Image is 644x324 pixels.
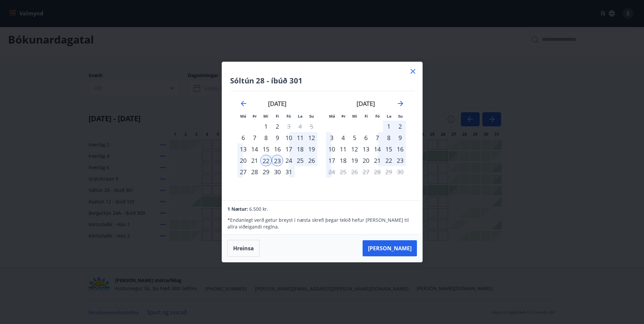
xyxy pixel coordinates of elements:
td: Not available. föstudagur, 28. nóvember 2025 [372,166,383,178]
div: 3 [326,132,337,143]
div: 24 [283,155,294,166]
td: Choose þriðjudagur, 7. október 2025 as your check-in date. It’s available. [249,132,260,143]
td: Not available. fimmtudagur, 27. nóvember 2025 [360,166,372,178]
span: 1 Nætur: [227,206,248,212]
td: Choose mánudagur, 20. október 2025 as your check-in date. It’s available. [237,155,249,166]
div: 15 [260,143,272,155]
div: 6 [360,132,372,143]
div: 9 [272,132,283,143]
td: Choose mánudagur, 10. nóvember 2025 as your check-in date. It’s available. [326,143,337,155]
td: Choose sunnudagur, 9. nóvember 2025 as your check-in date. It’s available. [394,132,406,143]
td: Choose laugardagur, 25. október 2025 as your check-in date. It’s available. [294,155,306,166]
div: 7 [249,132,260,143]
div: 30 [272,166,283,178]
td: Choose laugardagur, 11. október 2025 as your check-in date. It’s available. [294,132,306,143]
div: 8 [383,132,394,143]
div: 13 [237,143,249,155]
td: Choose þriðjudagur, 11. nóvember 2025 as your check-in date. It’s available. [337,143,349,155]
td: Choose fimmtudagur, 16. október 2025 as your check-in date. It’s available. [272,143,283,155]
div: 9 [394,132,406,143]
div: 29 [260,166,272,178]
td: Choose miðvikudagur, 8. október 2025 as your check-in date. It’s available. [260,132,272,143]
div: 20 [360,155,372,166]
td: Choose fimmtudagur, 2. október 2025 as your check-in date. It’s available. [272,121,283,132]
div: Move backward to switch to the previous month. [239,100,248,108]
td: Choose þriðjudagur, 14. október 2025 as your check-in date. It’s available. [249,143,260,155]
td: Choose miðvikudagur, 19. nóvember 2025 as your check-in date. It’s available. [349,155,360,166]
td: Choose mánudagur, 24. nóvember 2025 as your check-in date. It’s available. [326,166,337,178]
td: Choose föstudagur, 14. nóvember 2025 as your check-in date. It’s available. [372,143,383,155]
td: Selected as end date. fimmtudagur, 23. október 2025 [272,155,283,166]
td: Choose sunnudagur, 26. október 2025 as your check-in date. It’s available. [306,155,317,166]
div: 21 [249,155,260,166]
div: 4 [337,132,349,143]
div: 18 [294,143,306,155]
td: Choose miðvikudagur, 1. október 2025 as your check-in date. It’s available. [260,121,272,132]
td: Selected as start date. miðvikudagur, 22. október 2025 [260,155,272,166]
div: 15 [383,143,394,155]
td: Choose sunnudagur, 12. október 2025 as your check-in date. It’s available. [306,132,317,143]
div: 12 [306,132,317,143]
td: Choose mánudagur, 27. október 2025 as your check-in date. It’s available. [237,166,249,178]
div: 25 [294,155,306,166]
td: Choose laugardagur, 1. nóvember 2025 as your check-in date. It’s available. [383,121,394,132]
small: Mi [263,114,268,119]
td: Choose föstudagur, 7. nóvember 2025 as your check-in date. It’s available. [372,132,383,143]
td: Choose miðvikudagur, 15. október 2025 as your check-in date. It’s available. [260,143,272,155]
div: 17 [283,143,294,155]
td: Choose fimmtudagur, 6. nóvember 2025 as your check-in date. It’s available. [360,132,372,143]
td: Choose sunnudagur, 23. nóvember 2025 as your check-in date. It’s available. [394,155,406,166]
td: Choose fimmtudagur, 9. október 2025 as your check-in date. It’s available. [272,132,283,143]
td: Choose fimmtudagur, 30. október 2025 as your check-in date. It’s available. [272,166,283,178]
td: Choose mánudagur, 6. október 2025 as your check-in date. It’s available. [237,132,249,143]
small: Fi [365,114,368,119]
strong: [DATE] [268,100,286,108]
div: Aðeins útritun í boði [283,121,294,132]
div: 27 [237,166,249,178]
td: Choose miðvikudagur, 12. nóvember 2025 as your check-in date. It’s available. [349,143,360,155]
div: 18 [337,155,349,166]
div: 14 [249,143,260,155]
td: Choose fimmtudagur, 20. nóvember 2025 as your check-in date. It’s available. [360,155,372,166]
div: Move forward to switch to the next month. [396,100,405,108]
div: 22 [383,155,394,166]
small: Þr [253,114,257,119]
td: Choose mánudagur, 3. nóvember 2025 as your check-in date. It’s available. [326,132,337,143]
div: 11 [337,143,349,155]
td: Choose mánudagur, 17. nóvember 2025 as your check-in date. It’s available. [326,155,337,166]
div: 1 [260,121,272,132]
small: Má [240,114,246,119]
td: Choose mánudagur, 13. október 2025 as your check-in date. It’s available. [237,143,249,155]
button: Hreinsa [227,240,260,257]
small: Fö [375,114,380,119]
td: Not available. þriðjudagur, 25. nóvember 2025 [337,166,349,178]
div: 10 [326,143,337,155]
div: 23 [272,155,283,166]
div: 19 [349,155,360,166]
div: 2 [272,121,283,132]
div: 31 [283,166,294,178]
small: Má [329,114,335,119]
div: 17 [326,155,337,166]
td: Choose föstudagur, 31. október 2025 as your check-in date. It’s available. [283,166,294,178]
td: Choose sunnudagur, 16. nóvember 2025 as your check-in date. It’s available. [394,143,406,155]
button: [PERSON_NAME] [363,240,417,256]
td: Choose þriðjudagur, 28. október 2025 as your check-in date. It’s available. [249,166,260,178]
div: Aðeins útritun í boði [326,166,337,178]
td: Not available. miðvikudagur, 26. nóvember 2025 [349,166,360,178]
div: 22 [260,155,272,166]
div: 8 [260,132,272,143]
small: Mi [352,114,357,119]
div: 13 [360,143,372,155]
small: Su [398,114,403,119]
div: 11 [294,132,306,143]
td: Choose laugardagur, 15. nóvember 2025 as your check-in date. It’s available. [383,143,394,155]
div: 1 [383,121,394,132]
small: Fi [276,114,279,119]
div: Calendar [230,91,414,192]
td: Choose föstudagur, 3. október 2025 as your check-in date. It’s available. [283,121,294,132]
td: Not available. laugardagur, 29. nóvember 2025 [383,166,394,178]
td: Not available. laugardagur, 4. október 2025 [294,121,306,132]
h4: Sóltún 28 - íbúð 301 [230,75,414,85]
td: Choose laugardagur, 18. október 2025 as your check-in date. It’s available. [294,143,306,155]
